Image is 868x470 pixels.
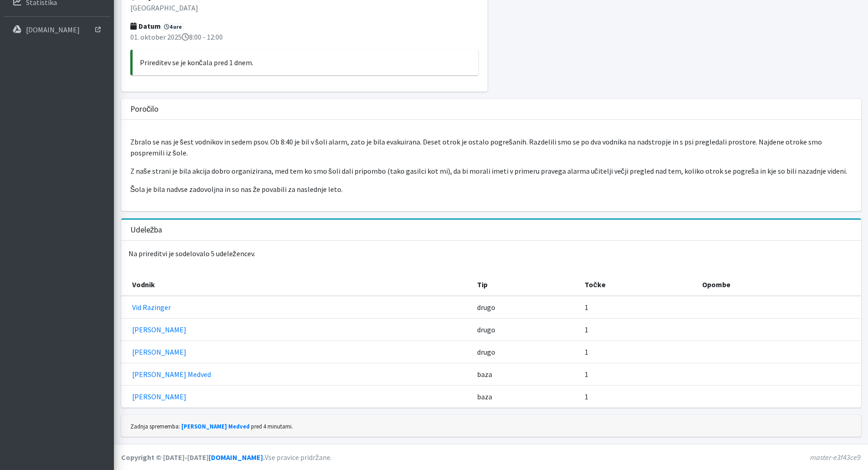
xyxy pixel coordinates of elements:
[130,165,852,176] p: Z naše strani je bila akcija dobro organizirana, med tem ko smo šoli dali pripombo (tako gasilci ...
[181,423,250,430] a: [PERSON_NAME] Medved
[130,423,293,430] small: Zadnja sprememba: pred 4 minutami.
[130,225,163,235] h3: Udeležba
[130,184,852,195] p: Šola je bila nadvse zadovoljna in so nas že povabili za naslednje leto.
[132,325,186,334] a: [PERSON_NAME]
[130,104,159,114] h3: Poročilo
[472,318,579,341] td: drugo
[579,274,696,296] th: Točke
[579,385,696,408] td: 1
[121,241,861,266] p: Na prireditvi je sodelovalo 5 udeležencev.
[4,21,110,39] a: [DOMAIN_NAME]
[114,444,868,470] footer: Vse pravice pridržane.
[579,296,696,319] td: 1
[579,341,696,363] td: 1
[132,303,171,312] a: Vid Razinger
[140,57,472,68] p: Prireditev se je končala pred 1 dnem.
[162,23,185,31] span: 4 ure
[472,274,579,296] th: Tip
[472,296,579,319] td: drugo
[132,392,186,401] a: [PERSON_NAME]
[472,341,579,363] td: drugo
[697,274,861,296] th: Opombe
[130,21,161,31] strong: Datum
[472,385,579,408] td: baza
[132,370,211,379] a: [PERSON_NAME] Medved
[121,453,265,462] strong: Copyright © [DATE]-[DATE] .
[209,453,263,462] a: [DOMAIN_NAME]
[472,363,579,385] td: baza
[132,347,186,356] a: [PERSON_NAME]
[810,453,861,462] em: master-e3f43ce9
[579,363,696,385] td: 1
[130,2,479,13] p: [GEOGRAPHIC_DATA]
[121,274,472,296] th: Vodnik
[130,31,479,42] p: 01. oktober 2025 8:00 - 12:00
[579,318,696,341] td: 1
[130,136,852,158] p: Zbralo se nas je šest vodnikov in sedem psov. Ob 8:40 je bil v šoli alarm, zato je bila evakuiran...
[26,25,80,34] p: [DOMAIN_NAME]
